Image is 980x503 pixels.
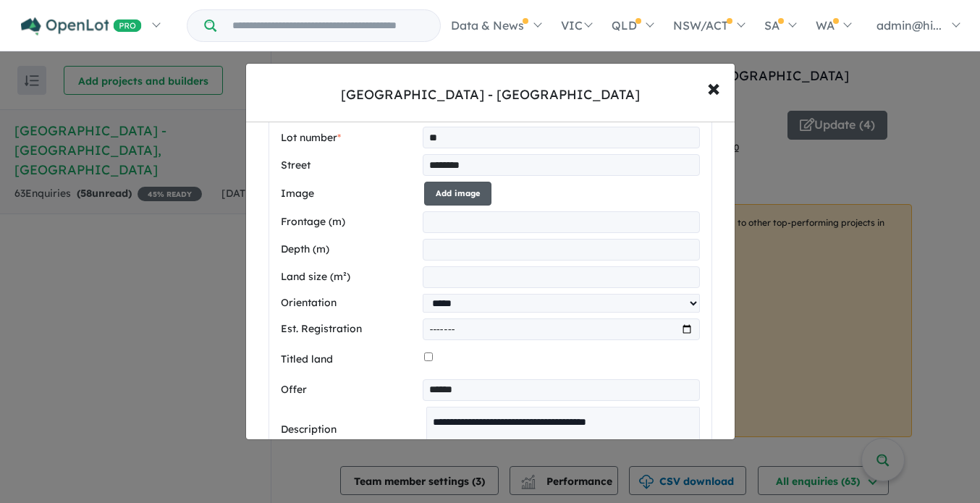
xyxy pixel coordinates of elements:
img: Openlot PRO Logo White [21,17,142,35]
label: Depth (m) [281,241,417,258]
label: Land size (m²) [281,269,417,286]
span: admin@hi... [876,18,942,33]
input: Try estate name, suburb, builder or developer [219,10,437,41]
label: Frontage (m) [281,214,417,231]
label: Offer [281,381,417,399]
span: × [707,72,720,103]
button: Add image [424,182,491,206]
label: Street [281,157,417,174]
label: Titled land [281,351,418,368]
div: [GEOGRAPHIC_DATA] - [GEOGRAPHIC_DATA] [341,85,640,104]
label: Lot number [281,130,417,147]
label: Description [281,421,421,439]
label: Image [281,185,418,203]
label: Est. Registration [281,321,417,338]
label: Orientation [281,295,417,312]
